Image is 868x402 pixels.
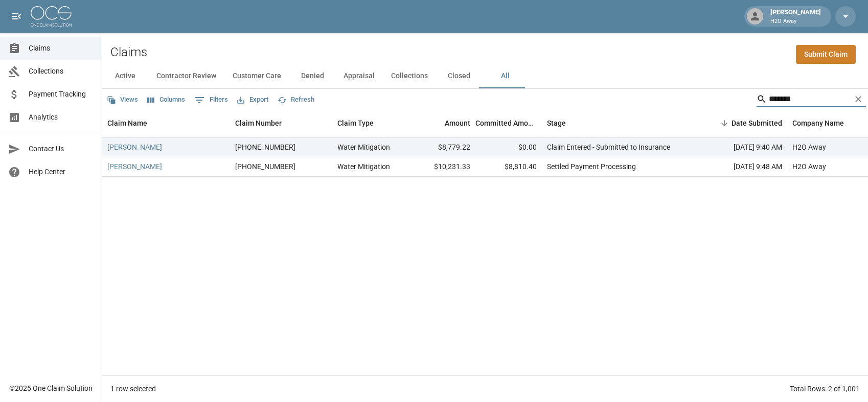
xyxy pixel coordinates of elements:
div: 01-009-216493 [235,142,295,152]
a: Submit Claim [796,45,856,64]
div: [DATE] 9:48 AM [695,157,787,177]
button: Refresh [275,92,317,108]
button: open drawer [6,6,27,27]
button: Export [235,92,271,108]
div: Claim Name [102,109,230,137]
div: © 2025 One Claim Solution [9,383,93,393]
button: All [482,64,528,88]
a: [PERSON_NAME] [107,142,162,152]
div: Company Name [792,109,844,137]
span: Help Center [29,167,94,177]
div: Claim Number [235,109,282,137]
button: Select columns [145,92,188,108]
div: Total Rows: 2 of 1,001 [790,384,860,394]
div: Date Submitted [732,109,782,137]
div: 01-009-167792 [235,161,295,172]
span: Contact Us [29,144,94,154]
button: Customer Care [224,64,289,88]
button: Clear [851,91,866,107]
div: Committed Amount [475,109,542,137]
div: H2O Away [792,161,826,172]
div: $0.00 [475,138,542,157]
span: Claims [29,43,94,54]
div: Stage [547,109,566,137]
div: Claim Number [230,109,332,137]
button: Contractor Review [148,64,224,88]
div: Claim Type [337,109,374,137]
div: Claim Type [332,109,409,137]
a: [PERSON_NAME] [107,161,162,172]
div: $8,779.22 [409,138,475,157]
button: Views [104,92,141,108]
h2: Claims [110,45,147,60]
div: Stage [542,109,695,137]
button: Collections [383,64,436,88]
div: Claim Name [107,109,147,137]
div: H2O Away [792,142,826,152]
p: H2O Away [770,17,821,26]
div: $10,231.33 [409,157,475,177]
div: Amount [445,109,470,137]
span: Payment Tracking [29,89,94,100]
button: Active [102,64,148,88]
div: 1 row selected [110,384,156,394]
span: Analytics [29,112,94,123]
div: Claim Entered - Submitted to Insurance [547,142,670,152]
img: ocs-logo-white-transparent.png [31,6,72,27]
div: Settled Payment Processing [547,161,636,172]
div: Amount [409,109,475,137]
button: Show filters [192,92,231,108]
div: Search [757,91,866,109]
button: Appraisal [335,64,383,88]
button: Closed [436,64,482,88]
button: Denied [289,64,335,88]
div: Water Mitigation [337,142,390,152]
div: Committed Amount [475,109,537,137]
div: Date Submitted [695,109,787,137]
button: Sort [717,116,732,130]
div: Water Mitigation [337,161,390,172]
div: [DATE] 9:40 AM [695,138,787,157]
span: Collections [29,66,94,77]
div: [PERSON_NAME] [766,7,825,26]
div: dynamic tabs [102,64,868,88]
div: $8,810.40 [475,157,542,177]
